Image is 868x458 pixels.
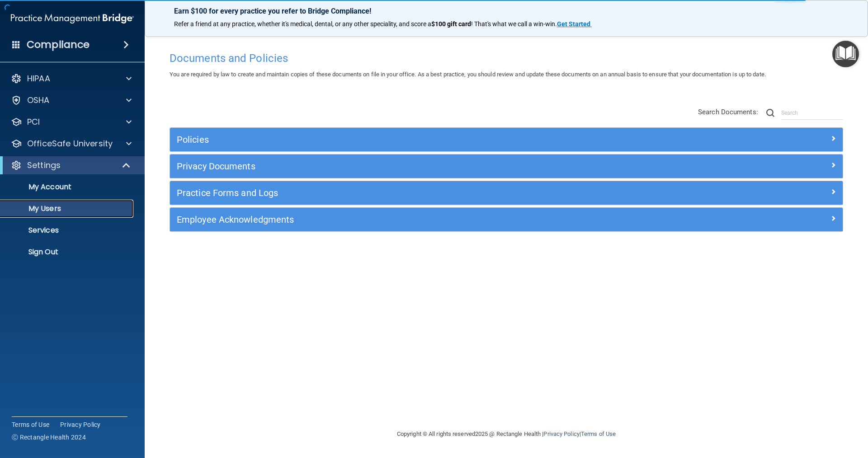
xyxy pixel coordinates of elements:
[174,20,431,28] span: Refer a friend at any practice, whether it's medical, dental, or any other speciality, and score a
[177,212,836,227] a: Employee Acknowledgments
[177,159,836,173] a: Privacy Documents
[431,20,471,28] strong: $100 gift card
[177,215,668,224] h5: Employee Acknowledgments
[11,95,132,106] a: OSHA
[177,186,836,200] a: Practice Forms and Logs
[832,41,859,67] button: Open Resource Center
[177,132,836,147] a: Policies
[471,20,557,28] span: ! That's what we call a win-win.
[11,117,132,127] a: PCI
[543,430,579,437] a: Privacy Policy
[6,248,129,257] p: Sign Out
[177,135,668,145] h5: Policies
[27,95,50,106] p: OSHA
[557,20,590,28] strong: Get Started
[27,73,50,84] p: HIPAA
[766,109,774,117] img: ic-search.3b580494.png
[6,204,129,213] p: My Users
[174,7,839,15] p: Earn $100 for every practice you refer to Bridge Compliance!
[27,138,113,149] p: OfficeSafe University
[581,430,616,437] a: Terms of Use
[60,420,101,429] a: Privacy Policy
[11,73,132,84] a: HIPAA
[27,38,90,51] h4: Compliance
[27,117,40,127] p: PCI
[557,20,592,28] a: Get Started
[170,52,843,64] h4: Documents and Policies
[170,71,766,78] span: You are required by law to create and maintain copies of these documents on file in your office. ...
[11,9,134,28] img: PMB logo
[177,188,668,198] h5: Practice Forms and Logs
[781,106,843,120] input: Search
[341,420,671,449] div: Copyright © All rights reserved 2025 @ Rectangle Health | |
[6,182,129,192] p: My Account
[12,433,86,442] span: Ⓒ Rectangle Health 2024
[177,161,668,171] h5: Privacy Documents
[27,160,61,171] p: Settings
[6,226,129,235] p: Services
[11,160,131,171] a: Settings
[12,420,49,429] a: Terms of Use
[698,108,758,116] span: Search Documents:
[11,138,132,149] a: OfficeSafe University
